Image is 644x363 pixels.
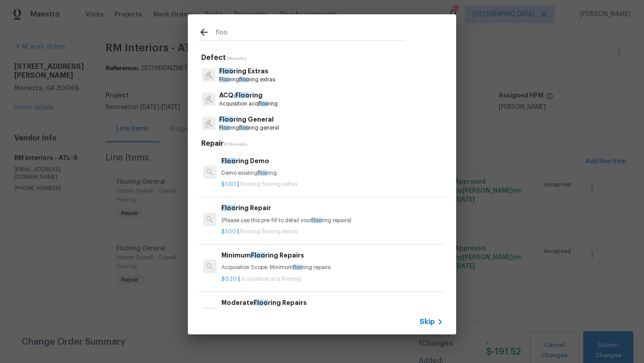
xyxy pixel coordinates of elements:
[219,125,229,131] span: Floo
[221,181,443,188] p: |
[201,139,445,148] h5: Repair
[226,56,246,61] span: 3 Results
[221,275,443,283] p: |
[258,101,268,106] span: floo
[219,100,278,108] p: Acquisition acq ring
[235,92,250,98] span: Floo
[221,229,236,234] span: $1.00
[254,300,268,306] span: Floo
[219,76,275,84] p: ring ring extras
[221,217,443,224] p: (Please use this pre-fill to detail your ring repairs)
[219,77,229,82] span: Floo
[239,77,249,82] span: floo
[221,228,443,236] p: |
[219,124,279,132] p: ring ring general
[239,125,249,131] span: floo
[240,181,297,187] span: Flooring flooring extras
[221,205,236,211] span: Floo
[221,169,443,177] p: Demo existing ring.
[221,203,443,213] h6: ring Repair
[419,317,435,326] span: Skip
[221,250,443,260] h6: Minimum ring Repairs
[216,27,405,40] input: Search issues or repairs
[241,276,301,282] span: Acquisition acq flooring
[219,91,278,100] p: ACQ: ring
[251,252,265,258] span: Floo
[311,218,322,223] span: Floo
[221,264,443,271] p: Acquisition Scope: Minimum ring repairs
[258,170,267,176] span: floo
[224,142,247,147] span: 87 Results
[221,156,443,166] h6: ring Demo
[219,68,233,74] span: Floo
[221,298,443,308] h6: Moderate ring Repairs
[219,67,275,76] p: ring Extras
[221,181,236,187] span: $1.00
[219,116,233,122] span: Floo
[221,276,237,282] span: $0.20
[201,53,445,63] h5: Defect
[219,115,279,124] p: ring General
[221,158,236,164] span: Floo
[293,265,302,270] span: floo
[240,229,297,234] span: Flooring flooring extras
